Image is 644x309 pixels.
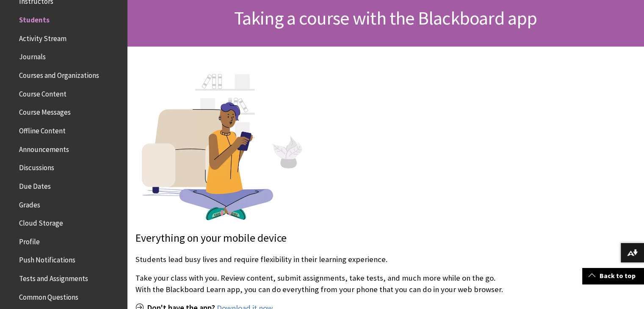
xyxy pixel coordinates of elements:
span: Common Questions [19,290,78,301]
span: Course Messages [19,105,71,117]
span: Journals [19,50,46,61]
span: Profile [19,235,40,246]
span: Cloud Storage [19,216,63,227]
p: Students lead busy lives and require flexibility in their learning experience. [135,254,510,265]
span: Discussions [19,160,54,172]
img: Person using a mobile device in their living room [135,63,305,223]
span: Taking a course with the Blackboard app [234,6,537,30]
p: Take your class with you. Review content, submit assignments, take tests, and much more while on ... [135,273,510,295]
span: Push Notifications [19,253,75,265]
span: Courses and Organizations [19,68,99,80]
a: Back to top [582,268,644,284]
span: Due Dates [19,179,51,190]
p: Everything on your mobile device [135,231,510,246]
span: Students [19,13,50,24]
span: Course Content [19,87,66,98]
span: Offline Content [19,124,66,135]
span: Activity Stream [19,31,66,43]
span: Announcements [19,142,69,154]
span: Grades [19,198,40,209]
span: Tests and Assignments [19,271,88,283]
